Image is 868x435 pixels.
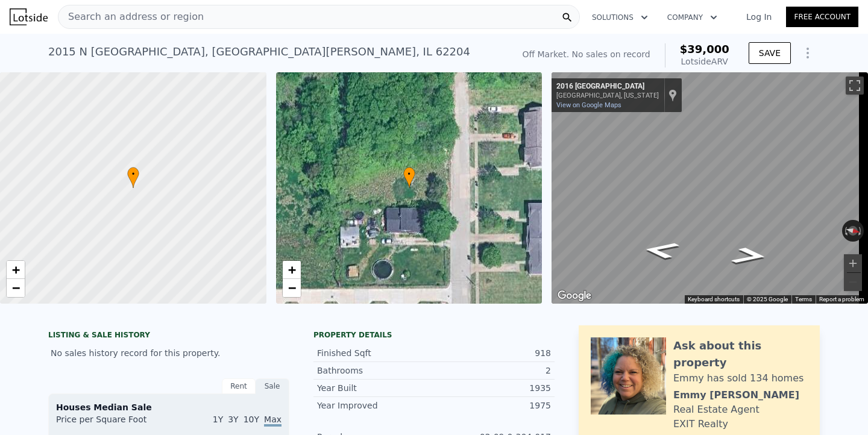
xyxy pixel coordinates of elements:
[283,279,301,297] a: Zoom out
[256,378,289,394] div: Sale
[716,243,784,269] path: Go North, N 43rd St
[842,220,849,242] button: Rotate counterclockwise
[10,8,48,25] img: Lotside
[844,254,862,272] button: Zoom in
[434,347,551,359] div: 918
[673,371,804,386] div: Emmy has sold 134 homes
[688,295,740,304] button: Keyboard shortcuts
[317,365,434,377] div: Bathrooms
[555,288,594,304] img: Google
[288,280,295,295] span: −
[673,337,808,371] div: Ask about this property
[7,279,25,297] a: Zoom out
[12,280,20,295] span: −
[846,77,864,95] button: Toggle fullscreen view
[795,296,812,302] a: Terms (opens in new tab)
[668,89,677,102] a: Show location on map
[858,220,864,242] button: Rotate clockwise
[313,330,555,340] div: Property details
[747,296,788,302] span: © 2025 Google
[552,72,868,304] div: Map
[317,382,434,394] div: Year Built
[12,262,20,277] span: +
[680,55,729,67] div: Lotside ARV
[673,402,759,417] div: Real Estate Agent
[434,382,551,394] div: 1935
[749,42,791,64] button: SAVE
[556,101,621,109] a: View on Google Maps
[627,237,695,263] path: Go South, N 43rd St
[7,261,25,279] a: Zoom in
[317,399,434,412] div: Year Improved
[56,401,281,413] div: Houses Median Sale
[288,262,295,277] span: +
[673,388,799,402] div: Emmy [PERSON_NAME]
[244,415,259,424] span: 10Y
[127,167,139,188] div: •
[552,72,868,304] div: Street View
[213,415,223,424] span: 1Y
[56,413,169,433] div: Price per Square Foot
[680,43,729,55] span: $39,000
[434,399,551,412] div: 1975
[48,43,470,60] div: 2015 N [GEOGRAPHIC_DATA] , [GEOGRAPHIC_DATA][PERSON_NAME] , IL 62204
[403,169,415,180] span: •
[58,10,204,24] span: Search an address or region
[48,342,289,364] div: No sales history record for this property.
[556,92,659,99] div: [GEOGRAPHIC_DATA], [US_STATE]
[228,415,238,424] span: 3Y
[796,41,820,65] button: Show Options
[283,261,301,279] a: Zoom in
[673,417,728,431] div: EXIT Realty
[127,169,139,180] span: •
[841,224,864,237] button: Reset the view
[658,7,727,28] button: Company
[522,48,650,60] div: Off Market. No sales on record
[732,11,786,23] a: Log In
[434,365,551,377] div: 2
[48,330,289,342] div: LISTING & SALE HISTORY
[403,167,415,188] div: •
[786,7,858,27] a: Free Account
[264,415,281,427] span: Max
[819,296,864,302] a: Report a problem
[556,82,659,92] div: 2016 [GEOGRAPHIC_DATA]
[582,7,658,28] button: Solutions
[844,273,862,291] button: Zoom out
[222,378,256,394] div: Rent
[555,288,594,304] a: Open this area in Google Maps (opens a new window)
[317,347,434,359] div: Finished Sqft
